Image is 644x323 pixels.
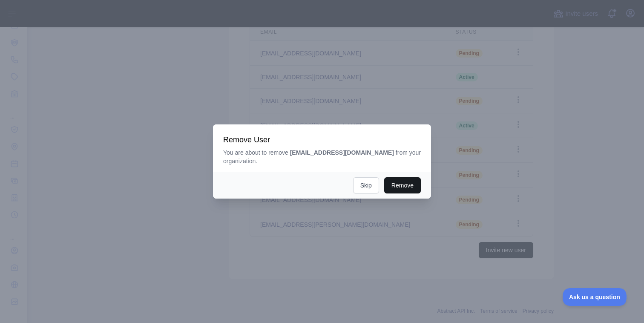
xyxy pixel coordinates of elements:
h3: Remove User [223,135,421,145]
iframe: Toggle Customer Support [563,288,627,306]
button: Remove [384,177,421,193]
span: from your organization. [223,149,421,164]
button: Skip [353,177,379,193]
span: You are about to remove [223,149,288,156]
b: [EMAIL_ADDRESS][DOMAIN_NAME] [290,149,394,156]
